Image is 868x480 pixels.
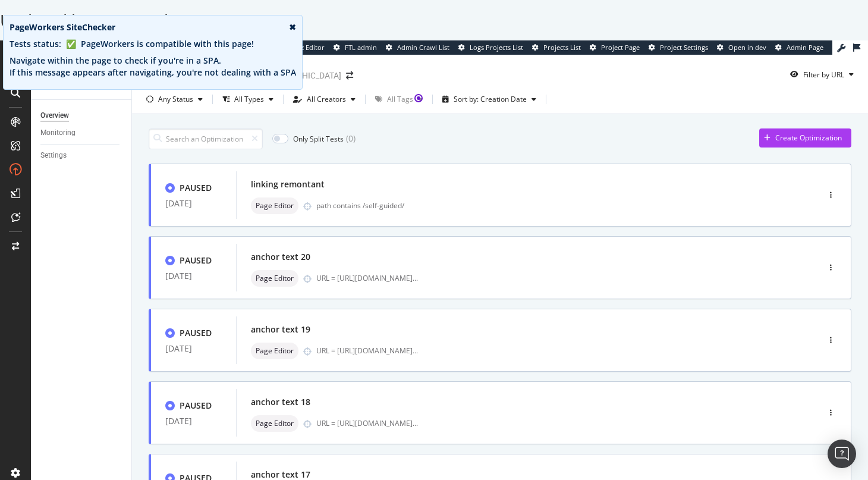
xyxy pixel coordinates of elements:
span: Page Editor [256,275,294,282]
a: Project Page [590,43,640,52]
span: Open in dev [728,43,766,52]
div: Tooltip anchor [413,93,424,103]
div: Sort by: Creation Date [454,96,527,103]
div: Open Intercom Messenger [828,440,856,468]
a: Settings [40,149,123,162]
input: Search an Optimization [149,128,263,149]
div: Close banner permanently [289,21,296,33]
div: Any Status [158,96,193,103]
a: Overview [40,109,123,122]
div: Tests status: [10,38,296,50]
a: Logs Projects List [458,43,523,52]
a: Project Settings [649,43,708,52]
button: All Tags [370,90,427,109]
div: [DATE] [165,416,222,426]
div: linking remontant [251,178,325,190]
div: PageWorkers SiteChecker [10,21,296,33]
div: PageWorkers can be injected [66,38,76,50]
span: Project Settings [660,43,708,52]
div: anchor text 20 [251,251,310,263]
div: All Tags [387,96,413,103]
div: Filter by URL [803,70,844,80]
a: Monitoring [40,127,123,139]
div: [DATE] [165,271,222,281]
div: URL = [URL][DOMAIN_NAME] [316,273,418,283]
div: anchor text 18 [251,396,310,408]
div: PageWorkers is compatible with this page! [81,38,254,50]
button: Any Status [141,90,207,109]
span: Logs Projects List [470,43,523,52]
span: Admin Page [787,43,823,52]
button: Filter by URL [785,65,858,84]
span: Admin Crawl List [397,43,449,52]
div: neutral label [251,415,298,432]
button: Sort by: Creation Date [438,90,541,109]
span: Project Page [601,43,640,52]
div: anchor text 19 [251,324,310,335]
a: Projects List [532,43,581,52]
div: PAUSED [180,255,212,266]
div: path contains /self-guided/ [316,200,768,211]
span: Page Editor [256,202,294,209]
div: ( 0 ) [346,133,356,145]
div: PAUSED [180,182,212,194]
div: PAUSED [180,327,212,339]
span: FTL admin [345,43,377,52]
div: Monitoring [40,127,76,139]
div: Overview [40,109,69,122]
a: Admin Page [775,43,823,52]
span: ... [413,418,418,428]
div: Navigate within the page to check if you're in a SPA. If this message appears after navigating, y... [10,55,296,79]
span: ... [413,273,418,283]
span: ... [413,346,418,356]
span: Page Editor [256,420,294,427]
div: neutral label [251,343,298,359]
button: Create Optimization [759,128,851,148]
div: neutral label [251,270,298,287]
div: All Creators [307,96,346,103]
div: Settings [40,149,67,162]
span: Projects List [543,43,581,52]
div: Create Optimization [775,133,842,143]
div: All Types [234,96,264,103]
div: URL = [URL][DOMAIN_NAME] [316,418,418,428]
span: Page Editor [256,347,294,354]
a: FTL admin [334,43,377,52]
div: arrow-right-arrow-left [346,71,353,80]
a: Admin Crawl List [386,43,449,52]
div: PAUSED [180,400,212,412]
div: [DATE] [165,344,222,353]
button: All Types [218,90,278,109]
a: Open in dev [717,43,766,52]
div: [DATE] [165,199,222,208]
button: All Creators [288,90,360,109]
div: neutral label [251,197,298,214]
div: URL = [URL][DOMAIN_NAME] [316,346,418,356]
div: Only Split Tests [293,134,344,144]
